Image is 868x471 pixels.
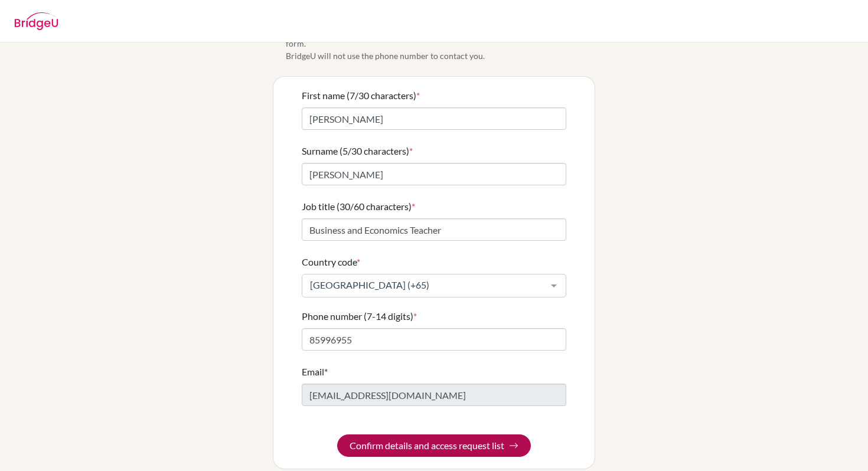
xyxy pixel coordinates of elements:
img: BridgeU logo [14,12,58,30]
button: Confirm details and access request list [337,434,531,457]
img: Arrow right [509,441,518,450]
input: Enter your number [302,328,566,351]
label: Email* [302,365,328,379]
input: Enter your job title [302,218,566,241]
label: Surname (5/30 characters) [302,144,413,158]
label: Job title (30/60 characters) [302,199,415,214]
input: Enter your surname [302,163,566,185]
label: Country code [302,255,360,269]
span: [GEOGRAPHIC_DATA] (+65) [307,279,542,291]
input: Enter your first name [302,107,566,130]
label: First name (7/30 characters) [302,89,420,103]
label: Phone number (7-14 digits) [302,309,417,323]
